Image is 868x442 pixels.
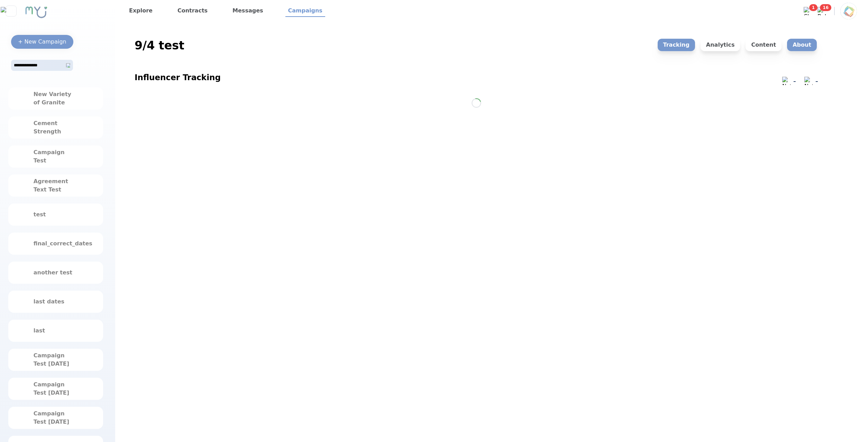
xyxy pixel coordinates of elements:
[34,90,78,107] div: New Variety of Granite
[34,177,78,194] div: Agreement Text Test
[34,298,78,306] div: last dates
[1,7,21,15] img: Close sidebar
[820,4,831,11] span: 16
[815,75,821,87] div: -
[809,4,817,11] span: 1
[804,7,812,15] img: Chat
[135,39,184,53] div: 9/4 test
[34,119,78,136] div: Cement Strength
[34,410,78,426] div: Campaign Test [DATE]
[175,5,210,17] a: Contracts
[658,39,695,51] p: Tracking
[701,39,740,51] p: Analytics
[135,72,221,83] h2: Influencer Tracking
[34,327,78,335] div: last
[782,77,791,85] img: Notification
[817,7,826,15] img: Bell
[746,39,782,51] p: Content
[34,148,78,165] div: Campaign Test
[793,75,799,87] div: -
[230,5,266,17] a: Messages
[11,35,73,49] button: + New Campaign
[787,39,817,51] p: About
[18,38,66,46] div: + New Campaign
[285,5,325,17] a: Campaigns
[126,5,155,17] a: Explore
[804,77,813,85] img: Notification
[34,210,78,219] div: test
[34,239,78,248] div: final_correct_dates
[34,380,78,397] div: Campaign Test [DATE]
[34,351,78,368] div: Campaign Test [DATE]
[840,3,857,19] img: Profile
[34,269,78,277] div: another test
